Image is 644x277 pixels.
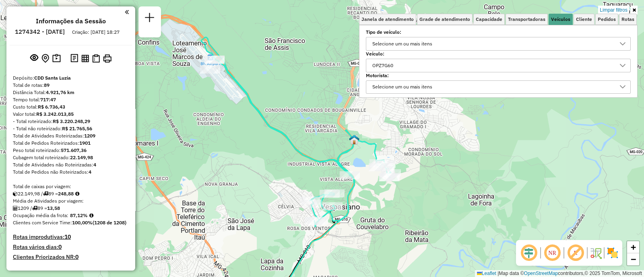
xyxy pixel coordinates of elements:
span: Grade de atendimento [419,17,470,22]
button: Visualizar relatório de Roteirização [80,53,91,64]
label: Motorista: [366,72,631,79]
span: Cliente [576,17,592,22]
div: Total de Atividades Roteirizadas: [13,132,129,140]
div: Cubagem total roteirizado: [13,154,129,161]
div: Tempo total: [13,96,129,103]
strong: 1209 [84,133,95,139]
span: Ocultar NR [543,243,562,263]
div: Média de Atividades por viagem: [13,197,129,205]
span: Rotas [621,17,634,22]
div: Selecione um ou mais itens [369,37,435,50]
strong: (1208 de 1208) [93,220,126,226]
strong: 4 [89,169,91,175]
div: 1209 / 89 = [13,205,129,212]
span: Janela de atendimento [361,17,414,22]
a: Leaflet [477,271,496,276]
strong: 248,88 [58,191,74,197]
div: Criação: [DATE] 18:27 [69,29,123,36]
strong: 0 [75,253,78,261]
span: Veículos [551,17,570,22]
strong: 571.607,36 [61,147,87,153]
a: Clique aqui para minimizar o painel [125,7,129,16]
strong: 22.149,98 [70,154,93,160]
i: Total de rotas [43,191,48,196]
img: PA Lagoa Santa [349,134,359,145]
button: Imprimir Rotas [101,53,113,64]
a: Ocultar filtros [631,6,638,14]
strong: R$ 3.220.248,29 [53,118,90,124]
a: Limpar filtros [598,6,629,14]
span: + [631,242,636,252]
div: OPZ7G60 [369,59,396,72]
span: Pedidos [598,17,616,22]
span: Clientes com Service Time: [13,220,72,226]
strong: 0 [58,243,62,250]
div: Total de Atividades não Roteirizadas: [13,161,129,168]
a: Zoom in [627,241,639,253]
span: − [631,254,636,264]
i: Total de Atividades [13,206,18,211]
img: Fluxo de ruas [589,246,602,259]
h4: Informações da Sessão [36,17,106,25]
strong: CDD Santa Luzia [34,75,71,81]
span: Capacidade [476,17,502,22]
strong: 717:47 [40,96,56,103]
h6: 1274342 - [DATE] [15,28,65,35]
div: Custo total: [13,103,129,111]
strong: R$ 3.242.013,85 [36,111,74,117]
button: Centralizar mapa no depósito ou ponto de apoio [40,52,51,65]
i: Meta Caixas/viagem: 196,56 Diferença: 52,32 [75,191,79,196]
label: Veículo: [366,50,631,57]
div: Total de Pedidos Roteirizados: [13,140,129,147]
div: Selecione um ou mais itens [369,81,435,94]
div: Total de caixas por viagem: [13,183,129,190]
a: Zoom out [627,253,639,265]
button: Exibir sessão original [29,52,40,65]
strong: 10 [64,233,71,240]
div: Distância Total: [13,89,129,96]
strong: 1901 [79,140,91,146]
label: Tipo de veículo: [366,29,631,36]
button: Painel de Sugestão [51,52,62,65]
a: Nova sessão e pesquisa [142,10,158,28]
strong: 4.921,76 km [46,89,74,95]
button: Visualizar Romaneio [91,53,101,64]
strong: 100,00% [72,220,93,226]
strong: R$ 6.736,43 [38,104,65,110]
button: Logs desbloquear sessão [69,52,80,65]
h4: Rotas improdutivas: [13,234,129,240]
div: Map data © contributors,© 2025 TomTom, Microsoft [475,270,644,277]
div: 22.149,98 / 89 = [13,190,129,197]
strong: 13,58 [47,205,60,211]
div: Peso total roteirizado: [13,147,129,154]
strong: 87,12% [70,212,88,218]
i: Total de rotas [32,206,37,211]
a: OpenStreetMap [524,271,558,276]
h4: Clientes Priorizados NR: [13,254,129,261]
div: Depósito: [13,74,129,82]
h4: Rotas vários dias: [13,244,129,250]
span: Ocultar deslocamento [519,243,539,263]
div: Valor total: [13,111,129,118]
strong: 89 [44,82,50,88]
strong: R$ 21.765,56 [62,125,92,131]
span: | [497,271,499,276]
span: Ocupação média da frota: [13,212,68,218]
strong: 4 [93,162,96,168]
span: Exibir rótulo [566,243,585,263]
div: Total de Pedidos não Roteirizados: [13,168,129,176]
div: Total de rotas: [13,82,129,89]
div: - Total não roteirizado: [13,125,129,132]
i: Cubagem total roteirizado [13,191,18,196]
em: Média calculada utilizando a maior ocupação (%Peso ou %Cubagem) de cada rota da sessão. Rotas cro... [89,213,93,218]
img: Exibir/Ocultar setores [606,246,619,259]
div: - Total roteirizado: [13,118,129,125]
span: Transportadoras [508,17,545,22]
